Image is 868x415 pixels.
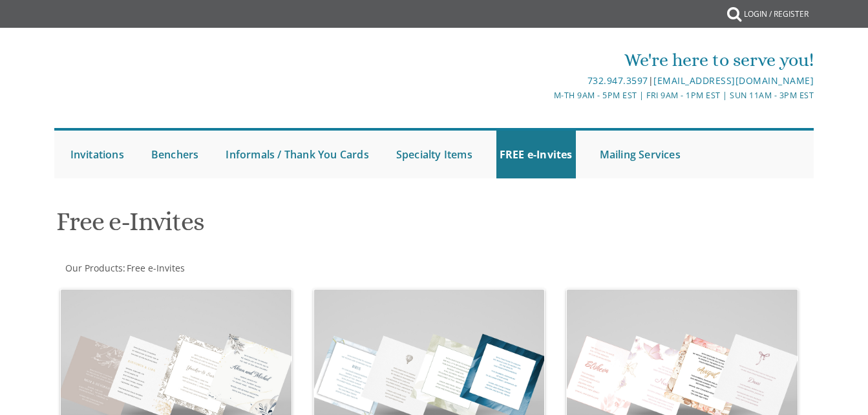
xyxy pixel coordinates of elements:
[56,207,553,246] h1: Free e-Invites
[308,89,814,102] div: M-Th 9am - 5pm EST | Fri 9am - 1pm EST | Sun 11am - 3pm EST
[64,262,123,274] a: Our Products
[653,74,814,87] a: [EMAIL_ADDRESS][DOMAIN_NAME]
[496,131,576,178] a: FREE e-Invites
[54,262,434,275] div: :
[308,47,814,73] div: We're here to serve you!
[148,131,202,178] a: Benchers
[587,74,648,87] a: 732.947.3597
[222,131,372,178] a: Informals / Thank You Cards
[125,262,185,274] a: Free e-Invites
[597,131,684,178] a: Mailing Services
[393,131,476,178] a: Specialty Items
[67,131,127,178] a: Invitations
[308,73,814,89] div: |
[127,262,185,274] span: Free e-Invites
